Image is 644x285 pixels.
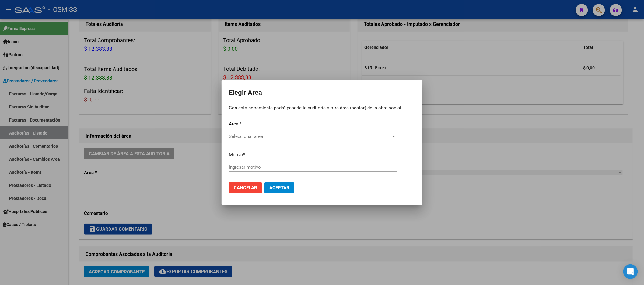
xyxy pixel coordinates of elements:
[623,264,638,279] div: Open Intercom Messenger
[229,134,391,139] span: Seleccionar area
[234,185,257,191] span: Cancelar
[229,182,262,193] button: Cancelar
[229,121,415,128] p: Area *
[264,182,294,193] button: Aceptar
[229,105,415,112] p: Con esta herramienta podrá pasarle la auditoría a otra área (sector) de la obra social
[269,185,289,191] span: Aceptar
[229,87,415,98] h2: Elegir Area
[229,151,415,158] p: Motivo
